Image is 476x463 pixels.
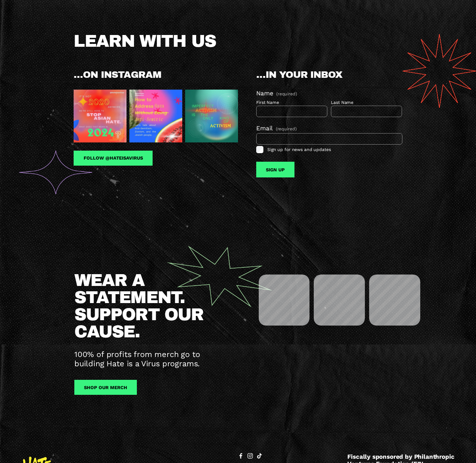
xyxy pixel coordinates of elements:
h2: LEARN WITH US [74,32,476,50]
button: Sign Up [256,162,294,177]
a: Follow @hateisavirus [74,151,152,166]
a: instagram-unauth [247,453,253,459]
a: TikTok [257,453,262,459]
div: Last Name [331,100,402,106]
span: (required) [276,126,297,132]
span: 100% of profits from merch go to building Hate is a Virus programs. [74,350,202,368]
img: In 2020 Hate Is A Virus sprung from the love of a few friends for our community. From our childre... [74,90,127,142]
div: First Name [256,100,327,106]
span: Name [256,90,273,97]
span: Sign up for news and updates [267,147,331,152]
span: (required) [276,92,297,96]
h2: WEAR A STATEMENT. SUPPORT OUR CAUSE. [74,272,236,341]
span: Email [256,125,273,132]
input: Sign up for news and updates [256,146,263,153]
span: …IN YOUR INBOX [256,70,342,80]
img: Ever feel overwhelmed? You&rsquo;re not alone. It&rsquo;s easy to look at the state of our world ... [185,90,238,142]
span: …ON INSTAGRAM [74,70,161,80]
img: We protest because we love.&nbsp; We protest the g*n*c*de in Gaza because everyone has the right ... [129,90,182,142]
a: facebook-unauth [238,453,244,459]
a: Shop our merch [74,380,137,395]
